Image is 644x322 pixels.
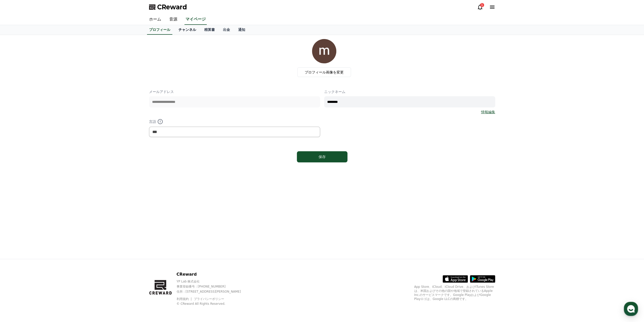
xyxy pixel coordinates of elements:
[149,119,320,125] p: 言語
[149,89,320,94] p: メールアドレス
[307,154,337,159] div: 保存
[312,39,336,63] img: profile_image
[200,25,219,35] a: 精算書
[176,297,192,301] a: 利用規約
[414,285,495,301] p: App Store、iCloud、iCloud Drive、およびiTunes Storeは、米国およびその他の国や地域で登録されているApple Inc.のサービスマークです。Google P...
[13,168,22,172] span: Home
[324,89,495,94] p: ニックネーム
[33,161,65,173] a: Messages
[480,3,484,7] div: 1
[176,271,250,277] p: CReward
[297,151,347,162] button: 保存
[145,14,165,25] a: ホーム
[174,25,200,35] a: チャンネル
[297,67,351,77] label: プロフィール画像を変更
[184,14,207,25] a: マイページ
[176,302,250,306] p: © CReward All Rights Reserved.
[42,168,57,173] span: Messages
[219,25,234,35] a: 出金
[157,3,187,11] span: CReward
[2,161,33,173] a: Home
[65,161,97,173] a: Settings
[176,285,250,289] p: 事業登録番号 : [PHONE_NUMBER]
[477,4,483,10] a: 1
[147,25,172,35] a: プロフィール
[149,3,187,11] a: CReward
[75,168,87,172] span: Settings
[176,290,250,294] p: 住所 : [STREET_ADDRESS][PERSON_NAME]
[234,25,249,35] a: 通知
[194,297,224,301] a: プライバシーポリシー
[481,109,495,115] a: 情報編集
[176,279,250,283] p: YP Lab 株式会社
[165,14,181,25] a: 音源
